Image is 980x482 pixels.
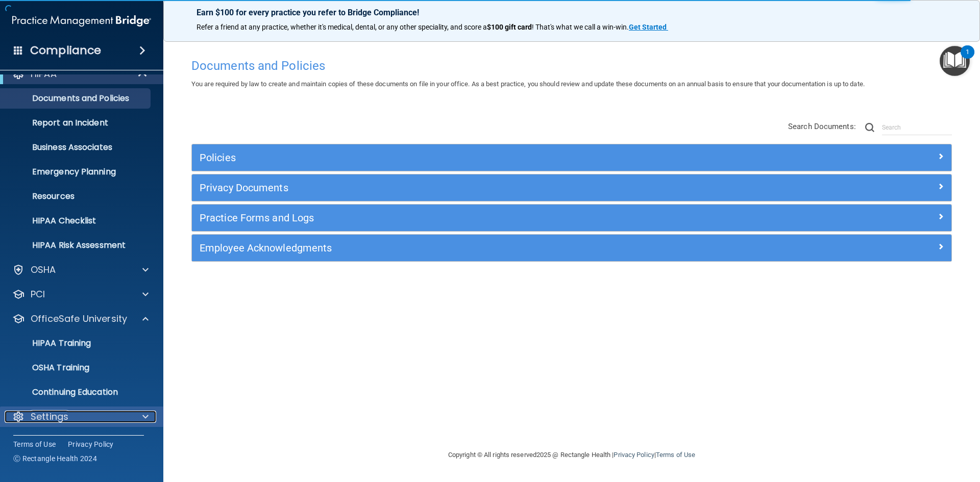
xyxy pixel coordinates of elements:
[191,59,952,72] h4: Documents and Policies
[532,23,629,31] span: ! That's what we call a win-win.
[30,43,101,58] h4: Compliance
[31,411,68,423] p: Settings
[31,264,56,276] p: OSHA
[940,46,970,76] button: Open Resource Center, 1 new notification
[385,439,758,471] div: Copyright © All rights reserved 2025 @ Rectangle Health | |
[191,80,865,88] span: You are required by law to create and maintain copies of these documents on file in your office. ...
[865,123,874,132] img: ic-search.3b580494.png
[7,167,146,177] p: Emergency Planning
[788,122,856,131] span: Search Documents:
[12,264,149,276] a: OSHA
[7,216,146,226] p: HIPAA Checklist
[200,240,944,256] a: Employee Acknowledgments
[882,120,952,135] input: Search
[13,439,56,449] a: Terms of Use
[200,152,754,163] h5: Policies
[487,23,532,31] strong: $100 gift card
[13,453,97,464] span: Ⓒ Rectangle Health 2024
[7,338,91,348] p: HIPAA Training
[197,23,487,31] span: Refer a friend at any practice, whether it's medical, dental, or any other speciality, and score a
[200,212,754,223] h5: Practice Forms and Logs
[966,52,969,65] div: 1
[12,288,149,300] a: PCI
[7,363,89,373] p: OSHA Training
[200,242,754,253] h5: Employee Acknowledgments
[7,387,146,397] p: Continuing Education
[7,142,146,153] p: Business Associates
[656,451,695,459] a: Terms of Use
[31,288,45,300] p: PCI
[7,118,146,128] p: Report an Incident
[200,149,944,166] a: Policies
[12,11,151,31] img: PMB logo
[197,8,947,17] p: Earn $100 for every practice you refer to Bridge Compliance!
[7,93,146,104] p: Documents and Policies
[12,313,149,325] a: OfficeSafe University
[31,313,127,325] p: OfficeSafe University
[629,23,668,31] a: Get Started
[200,210,944,226] a: Practice Forms and Logs
[200,182,754,193] h5: Privacy Documents
[614,451,654,459] a: Privacy Policy
[629,23,667,31] strong: Get Started
[200,180,944,196] a: Privacy Documents
[7,240,146,250] p: HIPAA Risk Assessment
[68,439,114,449] a: Privacy Policy
[12,411,149,423] a: Settings
[7,191,146,201] p: Resources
